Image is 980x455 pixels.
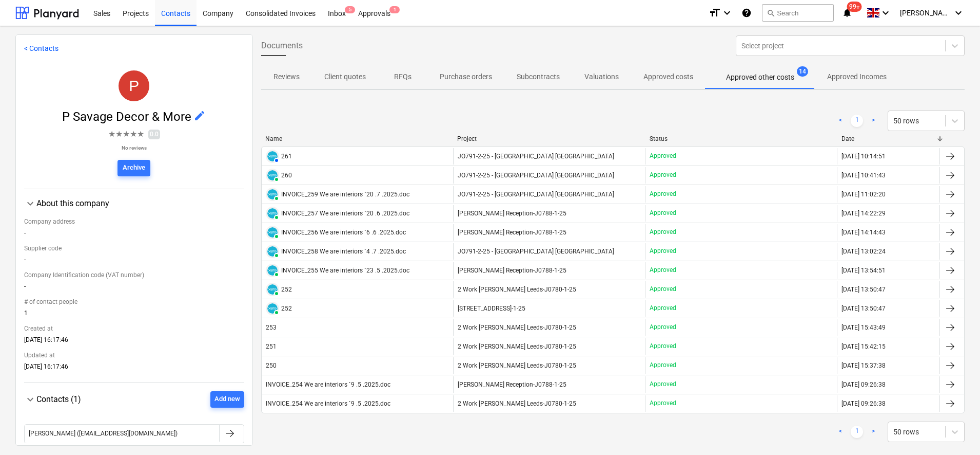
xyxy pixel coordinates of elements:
[24,391,244,407] div: Contacts (1)Add new
[650,190,676,198] p: Approved
[281,153,292,160] div: 261
[267,170,278,180] img: xero.svg
[24,213,244,229] div: Company address
[281,191,409,198] div: INVOICE_259 We are interiors `20 .7 .2025.doc
[841,286,886,293] div: [DATE] 13:50:47
[650,342,676,351] p: Approved
[266,264,279,277] div: Invoice has been synced with Xero and its status is currently PAID
[650,171,676,179] p: Approved
[267,208,278,219] img: xero.svg
[458,172,614,179] span: JO791-2-25 - Middlemarch Coventry
[267,246,278,257] img: xero.svg
[650,304,676,313] p: Approved
[841,400,886,407] div: [DATE] 09:26:38
[117,159,150,176] button: Archive
[457,135,641,142] div: Project
[842,7,852,19] i: notifications
[841,324,886,331] div: [DATE] 15:43:49
[458,248,614,255] span: JO791-2-25 - Middlemarch Coventry
[266,324,277,331] div: 253
[650,135,834,142] div: Status
[650,380,676,389] p: Approved
[281,229,406,236] div: INVOICE_256 We are interiors `6 .6 .2025.doc
[266,381,390,388] div: INVOICE_254 We are interiors `9 .5 .2025.doc
[281,172,292,179] div: 260
[148,129,160,139] span: 0.0
[266,400,390,407] div: INVOICE_254 We are interiors `9 .5 .2025.doc
[650,266,676,275] p: Approved
[767,9,775,17] span: search
[266,188,279,201] div: Invoice has been synced with Xero and its status is currently PAID
[458,153,614,160] span: JO791-2-25 - Middlemarch Coventry
[24,44,58,52] a: < Contacts
[726,71,794,82] p: Approved other costs
[36,198,244,208] div: About this company
[721,7,733,19] i: keyboard_arrow_down
[24,294,244,309] div: # of contact people
[762,4,834,22] button: Search
[119,70,149,101] div: P
[267,189,278,199] img: xero.svg
[867,426,879,438] a: Next page
[458,362,576,369] span: 2 Work White Rose Leeds-J0780-1-25
[266,343,277,350] div: 251
[841,381,886,388] div: [DATE] 09:26:38
[643,71,693,82] p: Approved costs
[267,284,278,295] img: xero.svg
[266,362,277,369] div: 250
[867,115,879,127] a: Next page
[266,150,279,163] div: Invoice has been synced with Xero and its status is currently AUTHORISED
[273,71,300,82] p: Reviews
[458,381,566,388] span: White Rose Reception-J0788-1-25
[458,229,566,236] span: White Rose Reception-J0788-1-25
[267,151,278,161] img: xero.svg
[266,283,279,296] div: Invoice has been synced with Xero and its status is currently PAID
[841,191,886,198] div: [DATE] 11:02:20
[214,393,240,405] div: Add new
[841,172,886,179] div: [DATE] 10:41:43
[741,7,752,19] i: Knowledge base
[129,77,139,94] span: P
[24,393,36,405] span: keyboard_arrow_down
[929,406,980,455] iframe: Chat Widget
[24,362,244,374] div: [DATE] 16:17:46
[458,286,576,293] span: 2 Work White Rose Leeds-J0780-1-25
[797,66,808,77] span: 14
[108,128,115,140] span: ★
[841,153,886,160] div: [DATE] 10:14:51
[709,7,721,19] i: format_size
[281,248,406,255] div: INVOICE_258 We are interiors `4 .7 .2025.doc
[841,229,886,236] div: [DATE] 14:14:43
[24,336,244,347] div: [DATE] 16:17:46
[390,71,415,82] p: RFQs
[24,267,244,282] div: Company Identification code (VAT number)
[458,324,576,331] span: 2 Work White Rose Leeds-J0780-1-25
[650,228,676,236] p: Approved
[458,343,576,350] span: 2 Work White Rose Leeds-J0780-1-25
[123,162,145,174] div: Archive
[841,362,886,369] div: [DATE] 15:37:38
[266,207,279,220] div: Invoice has been synced with Xero and its status is currently PAID
[266,302,279,315] div: Invoice has been synced with Xero and its status is currently PAID
[266,226,279,239] div: Invoice has been synced with Xero and its status is currently PAID
[266,245,279,258] div: Invoice has been synced with Xero and its status is currently PAID
[24,320,244,336] div: Created at
[851,426,863,438] a: Page 1 is your current page
[36,394,81,404] span: Contacts (1)
[650,323,676,332] p: Approved
[24,229,244,240] div: -
[267,265,278,276] img: xero.svg
[24,197,36,209] span: keyboard_arrow_down
[841,343,886,350] div: [DATE] 15:42:15
[650,247,676,256] p: Approved
[517,71,560,82] p: Subcontracts
[193,110,206,122] span: edit
[24,282,244,294] div: -
[650,361,676,370] p: Approved
[210,391,244,407] button: Add new
[841,210,886,217] div: [DATE] 14:22:29
[265,135,449,142] div: Name
[24,209,244,374] div: About this company
[650,285,676,294] p: Approved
